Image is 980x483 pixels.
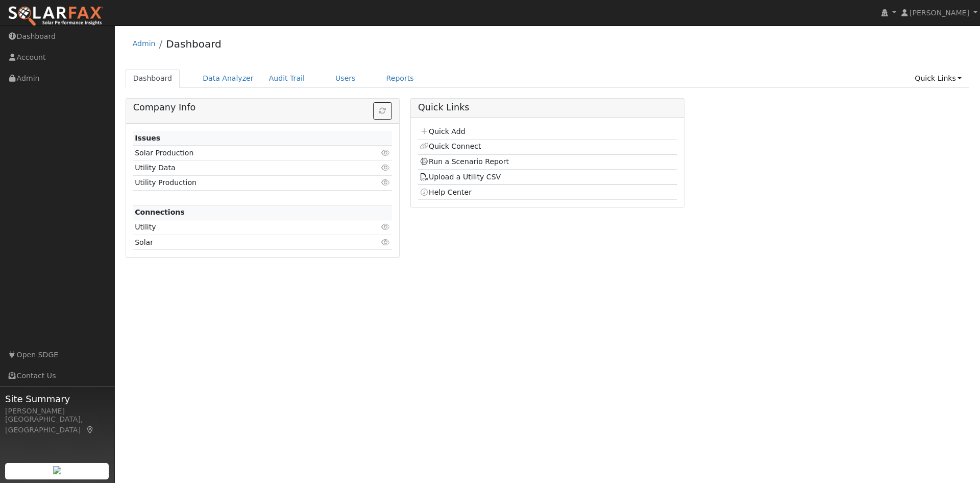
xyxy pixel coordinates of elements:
[5,414,109,435] div: [GEOGRAPHIC_DATA], [GEOGRAPHIC_DATA]
[328,69,363,88] a: Users
[8,6,104,27] img: SolarFax
[133,146,350,160] td: Solar Production
[133,175,350,190] td: Utility Production
[126,69,180,88] a: Dashboard
[53,466,61,474] img: retrieve
[910,9,969,17] span: [PERSON_NAME]
[381,223,390,231] i: Click to view
[420,188,472,196] a: Help Center
[381,149,390,156] i: Click to view
[133,102,392,113] h5: Company Info
[5,392,109,406] span: Site Summary
[418,102,677,113] h5: Quick Links
[381,179,390,186] i: Click to view
[420,127,465,135] a: Quick Add
[379,69,422,88] a: Reports
[86,426,95,434] a: Map
[133,39,156,48] a: Admin
[195,69,261,88] a: Data Analyzer
[133,160,350,175] td: Utility Data
[907,69,969,88] a: Quick Links
[261,69,312,88] a: Audit Trail
[133,220,350,235] td: Utility
[381,239,390,246] i: Click to view
[381,164,390,171] i: Click to view
[135,208,185,216] strong: Connections
[135,134,160,142] strong: Issues
[133,235,350,250] td: Solar
[166,38,222,50] a: Dashboard
[5,406,109,417] div: [PERSON_NAME]
[420,157,509,166] a: Run a Scenario Report
[420,173,501,181] a: Upload a Utility CSV
[420,142,481,150] a: Quick Connect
